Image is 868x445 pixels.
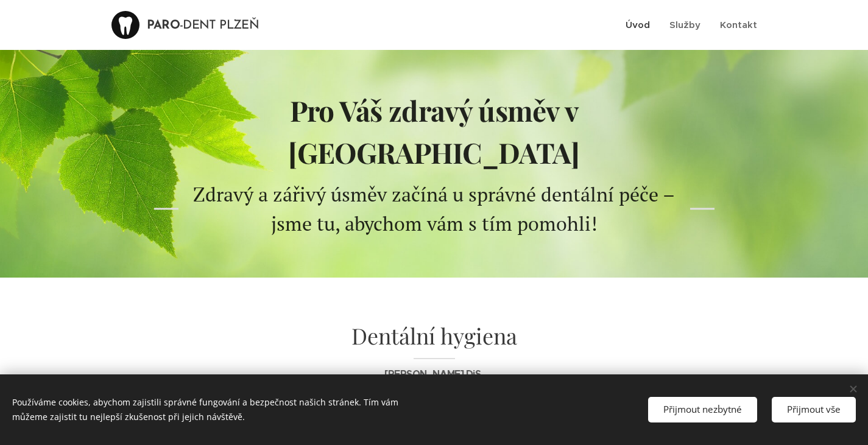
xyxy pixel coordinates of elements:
[648,397,757,422] button: Přijmout nezbytné
[191,321,678,360] h1: Dentální hygiena
[623,10,757,40] ul: Menu
[12,387,476,433] div: Používáme cookies, abychom zajistili správné fungování a bezpečnost našich stránek. Tím vám můžem...
[720,19,757,30] span: Kontakt
[193,181,675,236] span: Zdravý a zářivý úsměv začíná u správné dentální péče – jsme tu, abychom vám s tím pomohli!
[772,397,856,422] button: Přijmout vše
[384,368,483,380] strong: [PERSON_NAME] DiS.
[288,91,579,171] strong: Pro Váš zdravý úsměv v [GEOGRAPHIC_DATA]
[626,19,650,30] span: Úvod
[669,19,700,30] span: Služby
[787,403,841,415] span: Přijmout vše
[663,403,742,415] span: Přijmout nezbytné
